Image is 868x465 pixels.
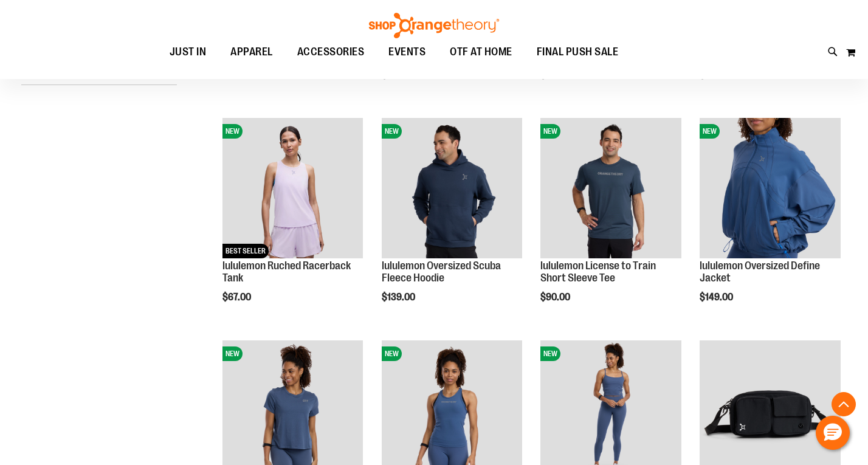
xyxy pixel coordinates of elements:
[540,118,681,259] img: lululemon License to Train Short Sleeve Tee
[222,118,363,259] img: lululemon Ruched Racerback Tank
[382,292,417,303] span: $139.00
[382,346,402,361] span: NEW
[376,112,529,334] div: product
[537,38,619,66] span: FINAL PUSH SALE
[222,124,243,139] span: NEW
[450,38,512,66] span: OTF AT HOME
[218,38,285,66] a: APPAREL
[157,38,219,66] a: JUST IN
[222,260,351,284] a: lululemon Ruched Racerback Tank
[382,118,523,261] a: lululemon Oversized Scuba Fleece HoodieNEW
[534,112,687,334] div: product
[700,118,841,261] a: lululemon Oversized Define JacketNEW
[222,244,269,258] span: BEST SELLER
[694,112,847,334] div: product
[540,260,656,284] a: lululemon License to Train Short Sleeve Tee
[816,416,850,450] button: Hello, have a question? Let’s chat.
[170,38,207,66] span: JUST IN
[222,118,363,261] a: lululemon Ruched Racerback TankNEWBEST SELLER
[376,38,438,66] a: EVENTS
[540,124,560,139] span: NEW
[216,112,370,334] div: product
[367,13,501,38] img: Shop Orangetheory
[222,346,243,361] span: NEW
[285,38,377,66] a: ACCESSORIES
[382,124,402,139] span: NEW
[700,260,820,284] a: lululemon Oversized Define Jacket
[382,118,523,259] img: lululemon Oversized Scuba Fleece Hoodie
[700,118,841,259] img: lululemon Oversized Define Jacket
[540,292,572,303] span: $90.00
[540,346,560,361] span: NEW
[700,124,720,139] span: NEW
[540,118,681,261] a: lululemon License to Train Short Sleeve TeeNEW
[832,392,856,416] button: Back To Top
[297,38,365,66] span: ACCESSORIES
[230,38,273,66] span: APPAREL
[222,292,253,303] span: $67.00
[388,38,425,66] span: EVENTS
[438,38,525,66] a: OTF AT HOME
[525,38,631,66] a: FINAL PUSH SALE
[382,260,501,284] a: lululemon Oversized Scuba Fleece Hoodie
[700,292,735,303] span: $149.00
